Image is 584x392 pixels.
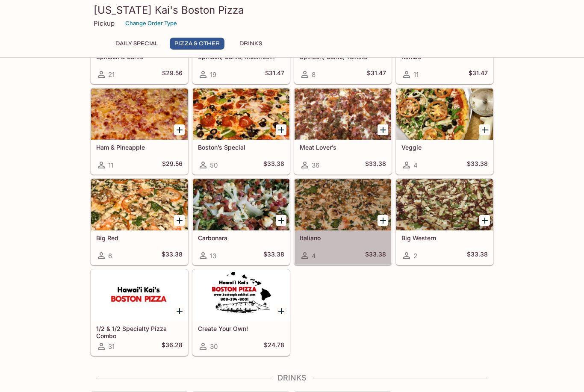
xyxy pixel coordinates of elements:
[467,251,488,261] h5: $33.38
[295,179,391,230] div: Italiano
[231,38,270,50] button: Drinks
[111,38,163,50] button: Daily Special
[413,161,418,169] span: 4
[312,71,316,79] span: 8
[121,17,181,30] button: Change Order Type
[210,252,216,260] span: 13
[365,251,386,261] h5: $33.38
[96,234,183,242] h5: Big Red
[174,306,185,316] button: Add 1/2 & 1/2 Specialty Pizza Combo
[276,306,286,316] button: Add Create Your Own!
[265,69,284,80] h5: $31.47
[162,251,183,261] h5: $33.38
[479,215,490,226] button: Add Big Western
[90,373,494,383] h4: Drinks
[413,71,419,79] span: 11
[198,325,284,332] h5: Create Your Own!
[378,124,388,135] button: Add Meat Lover’s
[276,215,286,226] button: Add Carbonara
[294,88,392,174] a: Meat Lover’s36$33.38
[396,179,493,230] div: Big Western
[91,269,188,356] a: 1/2 & 1/2 Specialty Pizza Combo31$36.28
[108,71,115,79] span: 21
[365,160,386,170] h5: $33.38
[96,325,183,339] h5: 1/2 & 1/2 Specialty Pizza Combo
[479,124,490,135] button: Add Veggie
[396,179,493,265] a: Big Western2$33.38
[294,179,392,265] a: Italiano4$33.38
[192,179,290,265] a: Carbonara13$33.38
[198,144,284,151] h5: Boston’s Special
[91,179,188,230] div: Big Red
[108,161,113,169] span: 11
[193,88,289,140] div: Boston’s Special
[193,179,289,230] div: Carbonara
[91,88,188,174] a: Ham & Pineapple11$29.56
[91,270,188,321] div: 1/2 & 1/2 Specialty Pizza Combo
[210,342,218,351] span: 30
[263,160,284,170] h5: $33.38
[162,341,183,351] h5: $36.28
[367,69,386,80] h5: $31.47
[396,88,493,174] a: Veggie4$33.38
[469,69,488,80] h5: $31.47
[378,215,388,226] button: Add Italiano
[192,269,290,356] a: Create Your Own!30$24.78
[312,252,316,260] span: 4
[295,88,391,140] div: Meat Lover’s
[401,234,488,242] h5: Big Western
[94,19,115,27] p: Pickup
[264,341,284,351] h5: $24.78
[108,252,112,260] span: 6
[198,234,284,242] h5: Carbonara
[276,124,286,135] button: Add Boston’s Special
[413,252,417,260] span: 2
[174,124,185,135] button: Add Ham & Pineapple
[162,69,183,80] h5: $29.56
[300,144,386,151] h5: Meat Lover’s
[94,3,490,17] h3: [US_STATE] Kai's Boston Pizza
[300,234,386,242] h5: Italiano
[210,161,218,169] span: 50
[192,88,290,174] a: Boston’s Special50$33.38
[467,160,488,170] h5: $33.38
[401,144,488,151] h5: Veggie
[193,270,289,321] div: Create Your Own!
[396,88,493,140] div: Veggie
[91,88,188,140] div: Ham & Pineapple
[312,161,319,169] span: 36
[170,38,224,50] button: Pizza & Other
[96,144,183,151] h5: Ham & Pineapple
[91,179,188,265] a: Big Red6$33.38
[263,251,284,261] h5: $33.38
[210,71,216,79] span: 19
[174,215,185,226] button: Add Big Red
[108,342,115,351] span: 31
[162,160,183,170] h5: $29.56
